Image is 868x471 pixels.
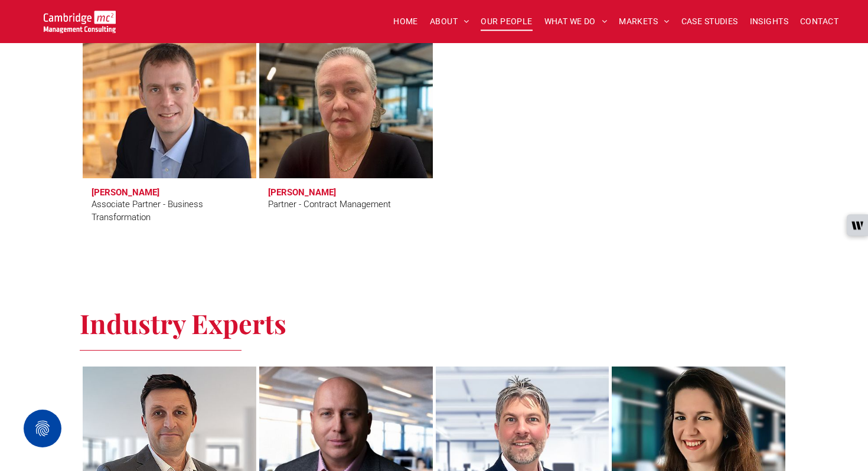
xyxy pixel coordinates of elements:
a: HOME [387,12,424,31]
a: CONTACT [794,12,844,31]
div: Associate Partner - Business Transformation [92,198,247,224]
img: Go to Homepage [44,11,116,33]
a: CASE STUDIES [676,12,744,31]
a: OUR PEOPLE [475,12,538,31]
a: MARKETS [613,12,675,31]
a: ABOUT [424,12,475,31]
div: Partner - Contract Management [268,198,391,211]
span: Industry Experts [80,305,286,341]
h3: [PERSON_NAME] [92,187,159,198]
h3: [PERSON_NAME] [268,187,336,198]
a: WHAT WE DO [539,12,614,31]
a: Your Business Transformed | Cambridge Management Consulting [44,12,116,25]
a: INSIGHTS [744,12,794,31]
a: Martin Vavrek | Associate Partner - Business Transformation [77,32,261,182]
a: Kirsten Watson | Partner - Contract Management | Cambridge Management Consulting [259,37,433,178]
